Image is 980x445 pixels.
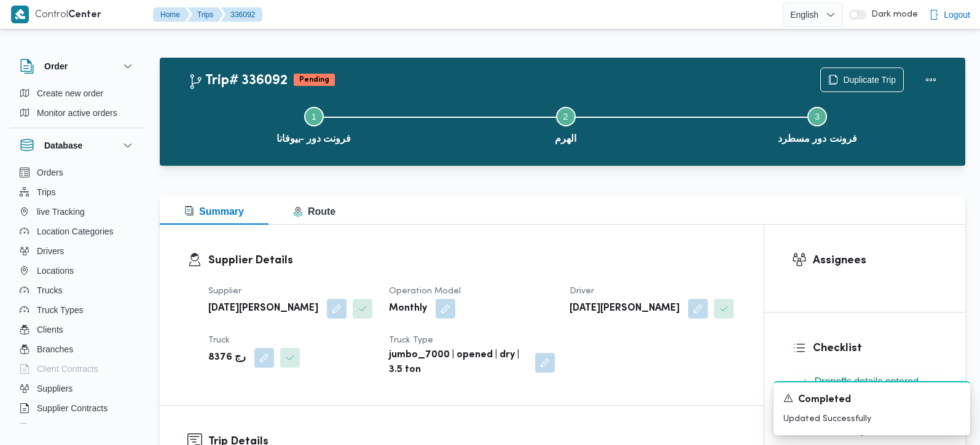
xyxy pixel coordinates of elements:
[798,393,851,408] span: Completed
[570,301,680,316] b: [DATE][PERSON_NAME]
[15,359,140,379] button: Client Contracts
[68,10,101,20] b: Center
[15,418,140,438] button: Devices
[11,6,29,23] img: X8yXhbKr1z7QwAAAABJRU5ErkJggg==
[783,412,960,425] p: Updated Successfully
[208,336,230,344] span: Truck
[440,92,692,156] button: الهرم
[37,244,64,258] span: Drivers
[15,163,140,182] button: Orders
[15,241,140,261] button: Drivers
[188,73,288,89] h2: Trip# 336092
[555,131,576,146] span: الهرم
[20,59,135,74] button: Order
[312,112,316,122] span: 1
[221,7,262,22] button: 336092
[37,106,117,120] span: Monitor active orders
[813,252,938,269] h3: Assignees
[815,112,820,122] span: 3
[15,261,140,281] button: Locations
[153,7,190,22] button: Home
[15,202,140,222] button: live Tracking
[12,396,52,433] iframe: chat widget
[37,381,73,396] span: Suppliers
[15,83,140,103] button: Create new order
[843,72,896,87] span: Duplicate Trip
[208,350,246,365] b: رج 8376
[15,398,140,418] button: Supplier Contracts
[691,92,943,156] button: فرونت دور مسطرد
[37,86,103,101] span: Create new order
[37,401,108,416] span: Supplier Contracts
[389,301,427,316] b: Monthly
[37,420,68,435] span: Devices
[37,263,74,278] span: Locations
[37,204,85,219] span: live Tracking
[15,320,140,339] button: Clients
[15,103,140,123] button: Monitor active orders
[299,76,329,83] b: Pending
[389,348,527,377] b: jumbo_7000 | opened | dry | 3.5 ton
[37,362,98,376] span: Client Contracts
[924,2,975,27] button: Logout
[37,303,83,317] span: Truck Types
[10,163,145,428] div: Database
[44,138,82,153] h3: Database
[37,342,73,357] span: Branches
[15,339,140,359] button: Branches
[783,392,960,408] div: Notification
[944,7,970,22] span: Logout
[188,92,440,156] button: فرونت دور -بيوفانا
[15,182,140,202] button: Trips
[187,7,223,22] button: Trips
[37,283,62,298] span: Trucks
[37,185,56,199] span: Trips
[184,206,244,217] span: Summary
[778,131,857,146] span: فرونت دور مسطرد
[15,300,140,320] button: Truck Types
[44,59,68,74] h3: Order
[276,131,351,146] span: فرونت دور -بيوفانا
[293,206,335,217] span: Route
[208,287,241,295] span: Supplier
[15,222,140,241] button: Location Categories
[570,287,594,295] span: Driver
[208,252,736,269] h3: Supplier Details
[866,10,918,20] span: Dark mode
[15,379,140,398] button: Suppliers
[820,68,904,92] button: Duplicate Trip
[563,112,568,122] span: 2
[37,224,114,239] span: Location Categories
[37,322,63,337] span: Clients
[389,336,433,344] span: Truck Type
[294,74,335,86] span: Pending
[20,138,135,153] button: Database
[37,165,63,180] span: Orders
[208,301,318,316] b: [DATE][PERSON_NAME]
[389,287,461,295] span: Operation Model
[10,83,145,128] div: Order
[813,340,938,357] h3: Checklist
[919,68,943,92] button: Actions
[15,281,140,300] button: Trucks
